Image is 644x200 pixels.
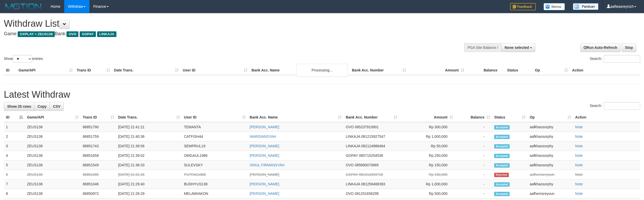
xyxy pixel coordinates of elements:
[4,160,25,170] td: 5
[250,182,279,186] a: [PERSON_NAME]
[346,182,360,186] span: LINKAJA
[25,113,81,122] th: Game/API: activate to sort column ascending
[573,3,599,10] img: panduan.png
[399,141,455,151] td: Rp 50,000
[528,160,573,170] td: aafkhaosorphy
[296,64,348,77] div: Processing...
[604,55,640,63] input: Search:
[181,66,250,75] th: User ID
[494,173,509,177] span: Rejected
[182,122,248,132] td: TEMANTA
[81,170,116,179] td: 86851085
[346,134,360,139] span: LINKAJA
[528,170,573,179] td: aafhemsreyoun
[4,55,43,63] label: Show entries
[455,189,492,198] td: -
[494,125,510,130] span: Accepted
[455,141,492,151] td: -
[575,153,583,158] a: Note
[182,151,248,160] td: OMGAUL1986
[4,179,25,189] td: 7
[408,66,466,75] th: Amount
[4,151,25,160] td: 4
[575,172,583,177] a: Note
[590,55,640,63] label: Search:
[399,160,455,170] td: Rp 150,000
[533,66,570,75] th: Op
[346,144,360,148] span: LINKAJA
[494,192,510,196] span: Accepted
[4,189,25,198] td: 8
[25,132,81,141] td: ZEUS138
[399,122,455,132] td: Rp 300,000
[18,31,55,37] span: OXPLAY > ZEUS138
[25,122,81,132] td: ZEUS138
[575,163,583,167] a: Note
[361,144,385,148] span: Copy 082124988464 to clipboard
[50,102,64,111] a: CSV
[455,113,492,122] th: Balance: activate to sort column ascending
[4,19,424,29] h1: Withdraw List
[25,141,81,151] td: ZEUS138
[399,170,455,179] td: Rp 150,000
[182,141,248,151] td: SEMPRUL19
[4,141,25,151] td: 3
[4,132,25,141] td: 2
[248,113,344,122] th: Bank Acc. Name: activate to sort column ascending
[80,31,96,37] span: GOPAY
[355,125,379,129] span: Copy 085237910901 to clipboard
[182,170,248,179] td: PUTRAGABE
[81,160,116,170] td: 86851549
[590,102,640,110] label: Search:
[344,113,399,122] th: Bank Acc. Number: activate to sort column ascending
[4,89,640,100] h1: Latest Withdraw
[399,151,455,160] td: Rp 250,000
[53,104,60,108] span: CSV
[116,189,182,198] td: [DATE] 21:26:29
[528,189,573,198] td: aafhemsreyoun
[81,113,116,122] th: Trans ID: activate to sort column ascending
[573,113,640,122] th: Action
[575,182,583,186] a: Note
[250,134,276,139] a: WARDIANSYAH
[25,160,81,170] td: ZEUS138
[575,125,583,129] a: Note
[528,122,573,132] td: aafkhaosorphy
[182,113,248,122] th: User ID: activate to sort column ascending
[464,43,501,52] div: PGA Site Balance /
[544,3,565,10] img: Button%20Memo.svg
[81,189,116,198] td: 86850972
[575,134,583,139] a: Note
[492,113,528,122] th: Status: activate to sort column ascending
[182,160,248,170] td: SULEVSKY
[528,113,573,122] th: Op: activate to sort column ascending
[501,43,536,52] button: None selected
[116,160,182,170] td: [DATE] 21:38:33
[359,172,383,177] span: Copy 081314393718 to clipboard
[182,179,248,189] td: BUDHYUS138
[528,151,573,160] td: aafkhaosorphy
[580,43,621,52] a: Run Auto-Refresh
[455,160,492,170] td: -
[34,102,50,111] a: Copy
[399,189,455,198] td: Rp 500,000
[399,113,455,122] th: Amount: activate to sort column ascending
[81,179,116,189] td: 86851046
[505,66,533,75] th: Status
[528,132,573,141] td: aafkhaosorphy
[4,113,25,122] th: ID: activate to sort column descending
[346,125,354,129] span: OVO
[16,66,75,75] th: Game/API
[182,132,248,141] td: CATFISH44
[455,170,492,179] td: -
[25,179,81,189] td: ZEUS138
[4,122,25,132] td: 1
[116,151,182,160] td: [DATE] 21:39:02
[97,31,116,37] span: LINKAJA
[455,122,492,132] td: -
[182,189,248,198] td: MELAWIAKON
[4,170,25,179] td: 6
[7,104,31,108] span: Show 25 rows
[116,179,182,189] td: [DATE] 21:29:40
[346,172,358,177] span: GOPAY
